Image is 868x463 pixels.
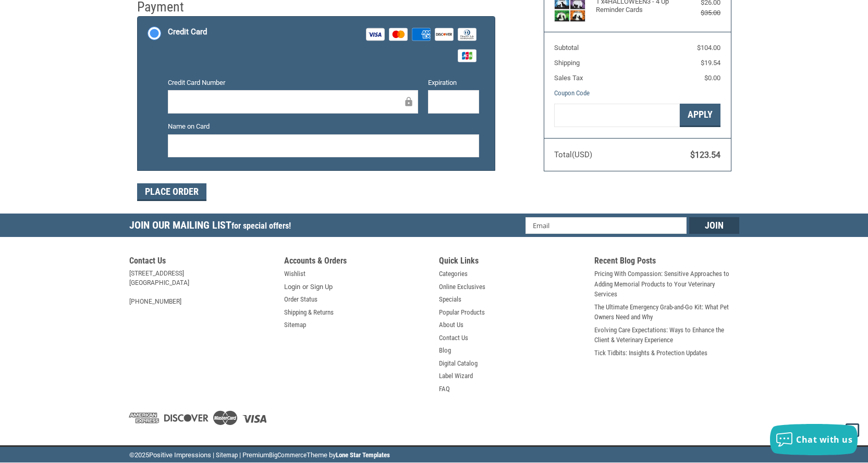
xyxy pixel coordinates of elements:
[594,256,739,269] h5: Recent Blog Posts
[129,451,211,459] span: © Positive Impressions
[284,294,317,305] a: Order Status
[554,150,592,159] span: Total (USD)
[439,282,485,292] a: Online Exclusives
[129,214,296,240] h5: Join Our Mailing List
[439,256,584,269] h5: Quick Links
[129,256,274,269] h5: Contact Us
[439,269,468,279] a: Categories
[689,217,739,234] input: Join
[701,59,720,67] span: $19.54
[284,269,305,279] a: Wishlist
[679,8,720,18] div: $35.00
[129,269,274,306] address: [STREET_ADDRESS] [GEOGRAPHIC_DATA] [PHONE_NUMBER]
[284,307,334,318] a: Shipping & Returns
[594,269,739,299] a: Pricing With Compassion: Sensitive Approaches to Adding Memorial Products to Your Veterinary Serv...
[439,358,478,369] a: Digital Catalog
[796,434,852,445] span: Chat with us
[439,320,463,330] a: About Us
[296,282,314,292] span: or
[439,384,450,394] a: FAQ
[704,74,720,82] span: $0.00
[439,333,468,343] a: Contact Us
[269,451,307,459] a: BigCommerce
[168,121,479,132] label: Name on Card
[428,78,479,88] label: Expiration
[137,183,206,201] button: Place Order
[239,450,390,463] li: | Premium Theme by
[168,78,418,88] label: Credit Card Number
[439,345,451,356] a: Blog
[284,256,429,269] h5: Accounts & Orders
[310,282,333,292] a: Sign Up
[690,150,720,160] span: $123.54
[284,320,306,330] a: Sitemap
[697,44,720,52] span: $104.00
[554,74,583,82] span: Sales Tax
[213,451,238,459] a: | Sitemap
[554,89,590,97] a: Coupon Code
[680,104,720,127] button: Apply
[594,348,707,358] a: Tick Tidbits: Insights & Protection Updates
[525,217,687,234] input: Email
[231,221,291,231] span: for special offers!
[770,424,858,455] button: Chat with us
[284,282,300,292] a: Login
[336,451,390,459] a: Lone Star Templates
[554,59,580,67] span: Shipping
[439,371,473,381] a: Label Wizard
[168,23,207,41] div: Credit Card
[439,294,461,305] a: Specials
[554,104,680,127] input: Gift Certificate or Coupon Code
[594,325,739,345] a: Evolving Care Expectations: Ways to Enhance the Client & Veterinary Experience
[554,44,579,52] span: Subtotal
[439,307,485,318] a: Popular Products
[135,451,149,459] span: 2025
[594,302,739,322] a: The Ultimate Emergency Grab-and-Go Kit: What Pet Owners Need and Why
